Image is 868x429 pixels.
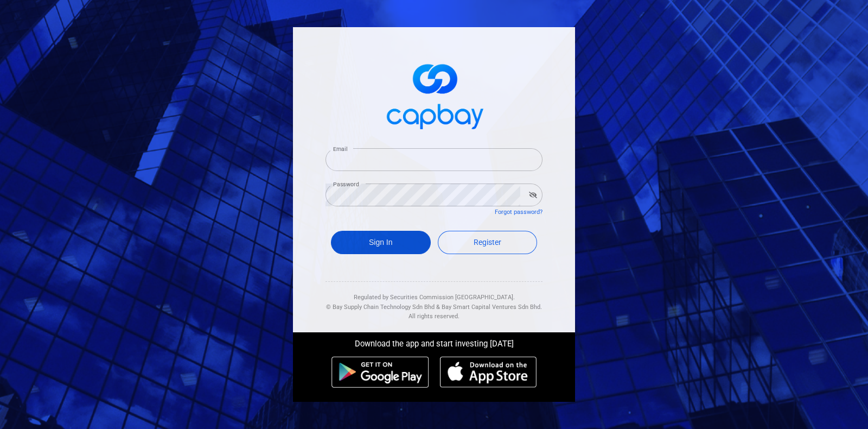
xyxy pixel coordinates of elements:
button: Sign In [331,231,431,254]
a: Register [438,231,538,254]
label: Email [333,145,347,153]
span: Register [474,238,501,247]
div: Regulated by Securities Commission [GEOGRAPHIC_DATA]. & All rights reserved. [325,282,542,321]
img: logo [380,54,488,135]
a: Forgot password? [495,209,542,216]
div: Download the app and start investing [DATE] [285,332,583,351]
label: Password [333,180,359,188]
span: Bay Smart Capital Ventures Sdn Bhd. [442,304,542,311]
img: ios [440,356,537,388]
span: © Bay Supply Chain Technology Sdn Bhd [326,304,435,311]
img: android [331,356,429,388]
